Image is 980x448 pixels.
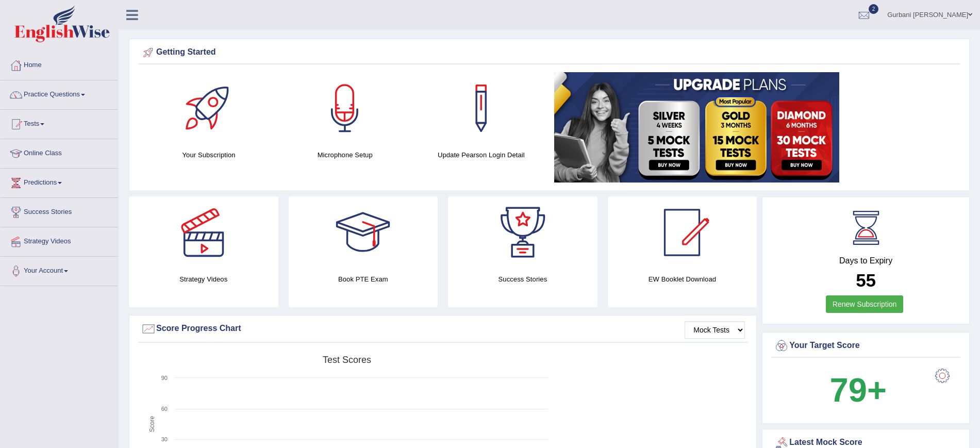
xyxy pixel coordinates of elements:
[826,295,904,313] a: Renew Subscription
[141,45,958,60] div: Getting Started
[1,198,118,224] a: Success Stories
[448,274,597,285] h4: Success Stories
[774,256,958,266] h4: Days to Expiry
[161,436,168,442] text: 30
[161,375,168,381] text: 90
[869,4,879,14] span: 2
[1,257,118,283] a: Your Account
[418,150,544,160] h4: Update Pearson Login Detail
[774,338,958,354] div: Your Target Score
[323,355,371,365] tspan: Test scores
[129,274,278,285] h4: Strategy Videos
[282,150,408,160] h4: Microphone Setup
[1,139,118,165] a: Online Class
[1,227,118,253] a: Strategy Videos
[146,150,272,160] h4: Your Subscription
[161,406,168,412] text: 60
[554,72,839,182] img: small5.jpg
[141,321,745,337] div: Score Progress Chart
[1,110,118,136] a: Tests
[1,169,118,194] a: Predictions
[830,371,887,409] b: 79+
[1,80,118,106] a: Practice Questions
[289,274,438,285] h4: Book PTE Exam
[856,270,876,290] b: 55
[608,274,757,285] h4: EW Booklet Download
[148,416,156,433] tspan: Score
[1,51,118,77] a: Home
